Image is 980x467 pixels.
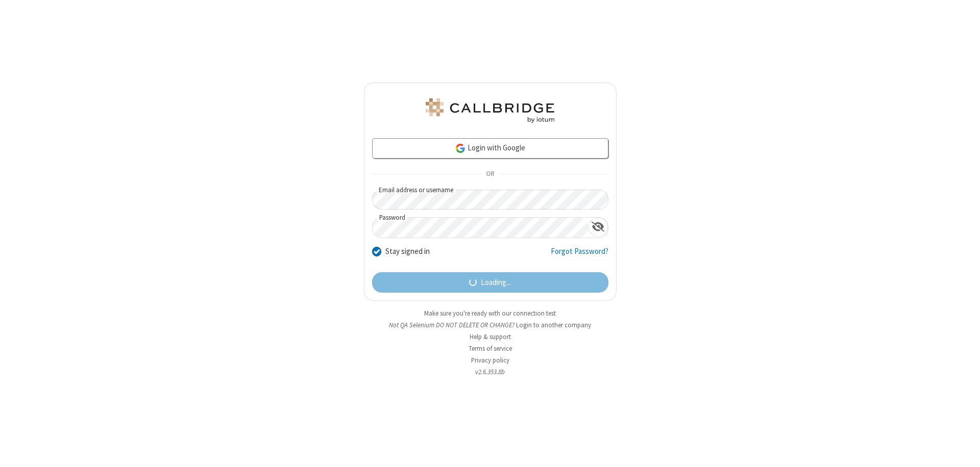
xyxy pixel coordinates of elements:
input: Email address or username [372,190,608,210]
a: Terms of service [469,344,512,353]
li: v2.6.353.8b [364,367,617,377]
a: Make sure you're ready with our connection test [424,309,556,318]
button: Login to another company [516,320,591,330]
input: Password [373,218,588,238]
a: Forgot Password? [551,246,608,265]
div: Show password [588,218,608,237]
a: Privacy policy [471,356,509,365]
li: Not QA Selenium DO NOT DELETE OR CHANGE? [364,320,617,330]
iframe: Chat [954,440,972,460]
span: OR [482,167,498,181]
img: QA Selenium DO NOT DELETE OR CHANGE [424,98,556,123]
button: Loading... [372,272,608,293]
span: Loading... [481,277,511,289]
a: Login with Google [372,138,608,159]
img: google-icon.png [455,143,466,154]
label: Stay signed in [385,246,430,257]
a: Help & support [470,332,511,341]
